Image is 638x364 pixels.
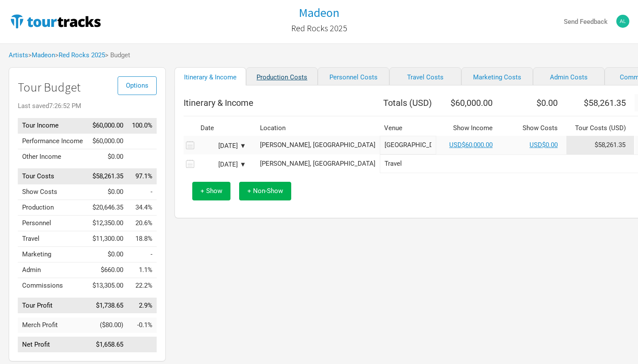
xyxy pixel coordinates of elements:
th: Date [196,121,253,136]
td: Personnel as % of Tour Income [128,216,157,231]
a: Marketing Costs [461,67,533,85]
td: $58,261.35 [88,169,128,184]
button: + Show [192,182,230,200]
img: Alex [616,15,629,28]
h1: Tour Budget [18,81,157,94]
td: Show Costs [18,184,88,200]
td: Merch Profit as % of Tour Income [128,318,157,333]
h1: Madeon [299,5,339,20]
td: Tour Income [18,118,88,134]
td: Tour Income as % of Tour Income [128,118,157,134]
th: Venue [380,121,436,136]
td: Tour Cost allocation from Production, Personnel, Travel, Marketing, Admin & Commissions [566,136,635,154]
td: Commissions as % of Tour Income [128,278,157,294]
span: > Budget [105,52,130,59]
th: Show Income [436,121,501,136]
th: $0.00 [501,94,566,111]
th: $58,261.35 [566,94,635,111]
div: Last saved 7:26:52 PM [18,103,157,109]
td: $0.00 [88,247,128,262]
td: $1,658.65 [88,337,128,353]
a: Production Costs [246,67,318,85]
td: Travel as % of Tour Income [128,231,157,247]
td: $13,305.00 [88,278,128,294]
th: Itinerary & Income [184,94,380,111]
div: Morrison, United States [260,161,375,167]
td: $1,738.65 [88,298,128,313]
button: Options [118,76,157,95]
td: ($80.00) [88,318,128,333]
span: + Show [201,187,222,195]
td: $60,000.00 [88,118,128,134]
td: Admin as % of Tour Income [128,262,157,278]
td: Tour Profit as % of Tour Income [128,298,157,313]
td: $0.00 [88,149,128,164]
a: Red Rocks 2025 [59,51,105,59]
a: Travel Costs [389,67,461,85]
td: $12,350.00 [88,216,128,231]
td: Admin [18,262,88,278]
th: Location [256,121,380,136]
td: $660.00 [88,262,128,278]
a: Red Rocks 2025 [291,19,347,37]
a: Artists [9,51,28,59]
img: TourTracks [9,13,102,30]
a: USD$60,000.00 [449,141,493,149]
td: Other Income [18,149,88,164]
input: Red Rocks Amphitheatre [380,136,436,154]
span: + Non-Show [247,187,283,195]
td: Tour Profit [18,298,88,313]
td: $0.00 [88,184,128,200]
td: $60,000.00 [88,133,128,149]
span: Options [126,82,148,89]
td: Personnel [18,216,88,231]
th: Totals ( USD ) [380,94,436,111]
td: Travel [18,231,88,247]
td: Performance Income [18,133,88,149]
a: Itinerary & Income [174,67,246,85]
h2: Red Rocks 2025 [291,23,347,33]
a: Madeon [299,6,339,20]
a: Madeon [32,51,55,59]
th: $60,000.00 [436,94,501,111]
td: Performance Income as % of Tour Income [128,133,157,149]
span: > [28,52,55,59]
a: USD$0.00 [529,141,558,149]
td: Production [18,200,88,216]
span: > [55,52,105,59]
td: Net Profit as % of Tour Income [128,337,157,353]
td: Other Income as % of Tour Income [128,149,157,164]
td: Production as % of Tour Income [128,200,157,216]
td: Commissions [18,278,88,294]
td: Marketing as % of Tour Income [128,247,157,262]
th: Tour Costs ( USD ) [566,121,635,136]
strong: Send Feedback [564,18,608,26]
div: [DATE] ▼ [198,161,246,168]
td: Net Profit [18,337,88,353]
th: Show Costs [501,121,566,136]
td: Merch Profit [18,318,88,333]
td: $20,646.35 [88,200,128,216]
div: [DATE] ▼ [198,143,246,149]
a: Admin Costs [533,67,605,85]
td: $11,300.00 [88,231,128,247]
td: Marketing [18,247,88,262]
div: Morrison, United States [260,142,375,148]
td: Tour Costs [18,169,88,184]
td: Tour Costs as % of Tour Income [128,169,157,184]
td: Show Costs as % of Tour Income [128,184,157,200]
button: + Non-Show [239,182,291,200]
a: Personnel Costs [318,67,389,85]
